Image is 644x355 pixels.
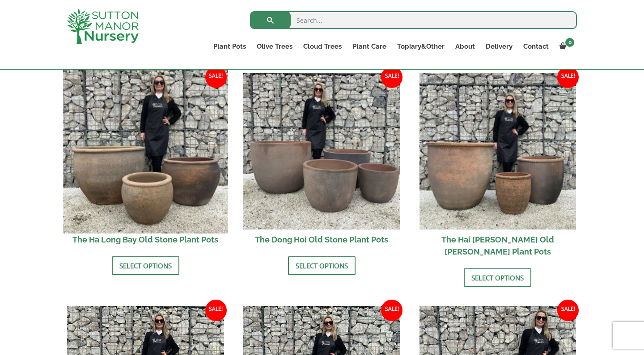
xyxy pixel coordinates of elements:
[557,300,579,321] span: Sale!
[251,40,298,53] a: Olive Trees
[392,40,450,53] a: Topiary&Other
[205,67,227,88] span: Sale!
[419,230,576,262] h2: The Hai [PERSON_NAME] Old [PERSON_NAME] Plant Pots
[565,38,574,47] span: 0
[518,40,554,53] a: Contact
[347,40,392,53] a: Plant Care
[243,73,400,230] img: The Dong Hoi Old Stone Plant Pots
[450,40,480,53] a: About
[205,300,227,321] span: Sale!
[63,69,228,233] img: The Ha Long Bay Old Stone Plant Pots
[67,73,224,250] a: Sale! The Ha Long Bay Old Stone Plant Pots
[464,268,531,287] a: Select options for “The Hai Phong Old Stone Plant Pots”
[381,300,402,321] span: Sale!
[419,73,576,262] a: Sale! The Hai [PERSON_NAME] Old [PERSON_NAME] Plant Pots
[243,230,400,250] h2: The Dong Hoi Old Stone Plant Pots
[243,73,400,250] a: Sale! The Dong Hoi Old Stone Plant Pots
[419,73,576,230] img: The Hai Phong Old Stone Plant Pots
[112,256,179,275] a: Select options for “The Ha Long Bay Old Stone Plant Pots”
[288,256,356,275] a: Select options for “The Dong Hoi Old Stone Plant Pots”
[250,11,577,29] input: Search...
[557,67,579,88] span: Sale!
[480,40,518,53] a: Delivery
[298,40,347,53] a: Cloud Trees
[554,40,577,53] a: 0
[67,9,139,44] img: logo
[208,40,251,53] a: Plant Pots
[67,230,224,250] h2: The Ha Long Bay Old Stone Plant Pots
[381,67,402,88] span: Sale!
